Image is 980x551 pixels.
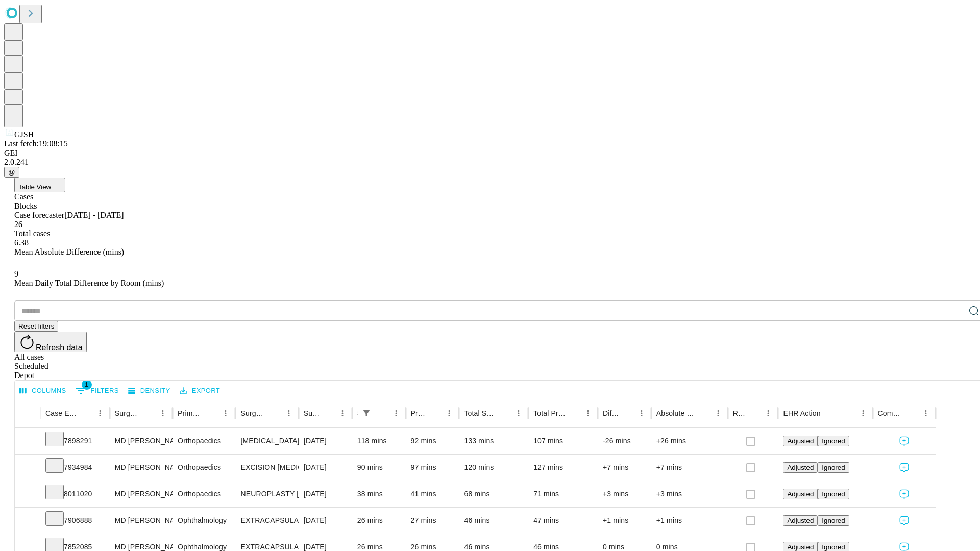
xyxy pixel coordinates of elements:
[14,247,124,256] span: Mean Absolute Difference (mins)
[14,269,18,278] span: 9
[357,428,401,454] div: 118 mins
[581,406,595,420] button: Menu
[4,158,976,167] div: 2.0.241
[411,428,454,454] div: 92 mins
[240,455,293,481] div: EXCISION [MEDICAL_DATA] WRIST
[375,406,389,420] button: Sort
[783,462,818,473] button: Adjusted
[115,508,167,534] div: MD [PERSON_NAME]
[620,406,634,420] button: Sort
[411,508,454,534] div: 27 mins
[8,168,15,176] span: @
[783,515,818,526] button: Adjusted
[919,406,933,420] button: Menu
[787,490,814,498] span: Adjusted
[4,167,19,178] button: @
[73,383,121,399] button: Show filters
[45,481,105,507] div: 8011020
[761,406,775,420] button: Menu
[359,406,374,420] div: 1 active filter
[464,481,523,507] div: 68 mins
[321,406,335,420] button: Sort
[603,428,646,454] div: -26 mins
[357,455,401,481] div: 90 mins
[4,148,976,158] div: GEI
[603,409,619,417] div: Difference
[818,436,849,446] button: Ignored
[267,406,282,420] button: Sort
[177,383,223,399] button: Export
[357,409,358,417] div: Scheduled In Room Duration
[20,459,35,477] button: Expand
[126,383,173,399] button: Density
[856,406,870,420] button: Menu
[14,238,29,247] span: 6.38
[45,409,78,417] div: Case Epic Id
[304,428,347,454] div: [DATE]
[656,481,723,507] div: +3 mins
[822,517,845,524] span: Ignored
[240,409,266,417] div: Surgery Name
[533,409,566,417] div: Total Predicted Duration
[733,409,746,417] div: Resolved in EHR
[36,343,83,352] span: Refresh data
[14,178,65,192] button: Table View
[304,508,347,534] div: [DATE]
[511,406,526,420] button: Menu
[878,409,903,417] div: Comments
[818,462,849,473] button: Ignored
[656,428,723,454] div: +26 mins
[204,406,218,420] button: Sort
[822,543,845,551] span: Ignored
[697,406,711,420] button: Sort
[428,406,442,420] button: Sort
[79,406,93,420] button: Sort
[783,409,820,417] div: EHR Action
[282,406,296,420] button: Menu
[787,464,814,471] span: Adjusted
[156,406,170,420] button: Menu
[178,409,203,417] div: Primary Service
[304,455,347,481] div: [DATE]
[359,406,374,420] button: Show filters
[822,406,836,420] button: Sort
[464,409,496,417] div: Total Scheduled Duration
[14,279,164,287] span: Mean Daily Total Difference by Room (mins)
[178,508,230,534] div: Ophthalmology
[783,489,818,499] button: Adjusted
[357,508,401,534] div: 26 mins
[822,464,845,471] span: Ignored
[357,481,401,507] div: 38 mins
[14,229,50,238] span: Total cases
[115,455,167,481] div: MD [PERSON_NAME] [PERSON_NAME]
[178,428,230,454] div: Orthopaedics
[82,380,92,390] span: 1
[818,489,849,499] button: Ignored
[115,481,167,507] div: MD [PERSON_NAME] [PERSON_NAME]
[17,383,69,399] button: Select columns
[464,455,523,481] div: 120 mins
[603,508,646,534] div: +1 mins
[656,508,723,534] div: +1 mins
[711,406,725,420] button: Menu
[240,508,293,534] div: EXTRACAPSULAR CATARACT REMOVAL WITH [MEDICAL_DATA]
[464,508,523,534] div: 46 mins
[411,455,454,481] div: 97 mins
[240,481,293,507] div: NEUROPLASTY [MEDICAL_DATA] AT [GEOGRAPHIC_DATA]
[603,481,646,507] div: +3 mins
[533,508,593,534] div: 47 mins
[304,409,320,417] div: Surgery Date
[14,130,34,139] span: GJSH
[822,490,845,498] span: Ignored
[904,406,919,420] button: Sort
[411,409,427,417] div: Predicted In Room Duration
[93,406,107,420] button: Menu
[14,332,87,352] button: Refresh data
[4,139,68,148] span: Last fetch: 19:08:15
[45,455,105,481] div: 7934984
[64,211,124,219] span: [DATE] - [DATE]
[567,406,581,420] button: Sort
[787,517,814,524] span: Adjusted
[115,428,167,454] div: MD [PERSON_NAME] [PERSON_NAME]
[14,220,22,229] span: 26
